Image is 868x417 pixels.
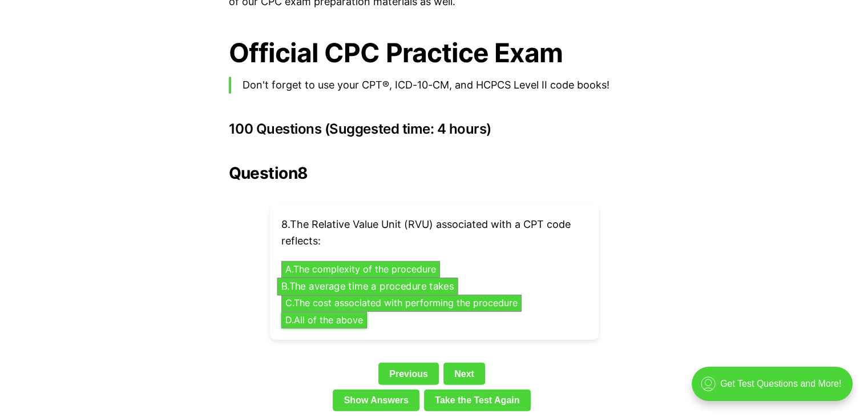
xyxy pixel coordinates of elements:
[424,390,531,411] a: Take the Test Again
[229,121,640,137] h3: 100 Questions (Suggested time: 4 hours)
[682,361,868,417] iframe: portal-trigger
[281,216,587,250] p: 8 . The Relative Value Unit (RVU) associated with a CPT code reflects:
[281,295,522,312] button: C.The cost associated with performing the procedure
[229,164,640,182] h2: Question 8
[281,261,440,278] button: A.The complexity of the procedure
[229,38,640,68] h1: Official CPC Practice Exam
[229,77,640,94] blockquote: Don't forget to use your CPT®, ICD-10-CM, and HCPCS Level II code books!
[333,390,419,411] a: Show Answers
[378,363,439,384] a: Previous
[281,312,367,329] button: D.All of the above
[277,278,458,295] button: B.The average time a procedure takes
[443,363,485,384] a: Next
